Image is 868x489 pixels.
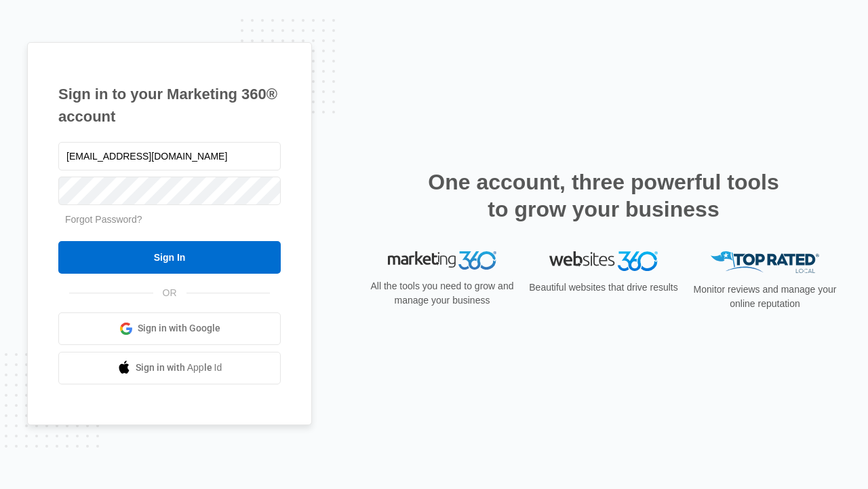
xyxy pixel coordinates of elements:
[711,251,819,274] img: Top Rated Local
[689,283,841,311] p: Monitor reviews and manage your online reputation
[424,168,783,223] h2: One account, three powerful tools to grow your business
[58,241,281,274] input: Sign In
[153,286,186,300] span: OR
[58,352,281,384] a: Sign in with Apple Id
[138,321,220,336] span: Sign in with Google
[366,279,518,308] p: All the tools you need to grow and manage your business
[549,251,658,271] img: Websites 360
[65,214,142,225] a: Forgot Password?
[528,280,679,295] p: Beautiful websites that drive results
[58,83,281,128] h1: Sign in to your Marketing 360® account
[58,142,281,170] input: Email
[388,251,496,270] img: Marketing 360
[58,312,281,345] a: Sign in with Google
[136,361,222,375] span: Sign in with Apple Id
